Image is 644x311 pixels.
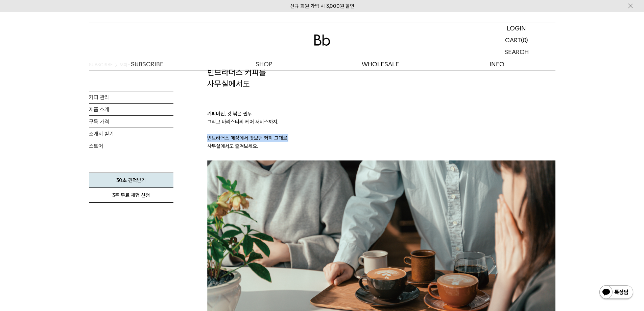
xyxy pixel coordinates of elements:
[89,128,173,140] a: 소개서 받기
[89,116,173,128] a: 구독 가격
[504,46,529,58] p: SEARCH
[89,58,206,70] a: SUBSCRIBE
[89,104,173,115] a: 제품 소개
[521,34,528,46] p: (0)
[89,91,173,103] a: 커피 관리
[290,3,354,9] a: 신규 회원 가입 시 3,000원 할인
[206,58,322,70] a: SHOP
[507,22,526,34] p: LOGIN
[505,34,521,46] p: CART
[478,22,555,34] a: LOGIN
[207,67,555,89] h2: 빈브라더스 커피를 사무실에서도
[207,89,555,160] p: 커피머신, 갓 볶은 원두 그리고 바리스타의 케어 서비스까지. 빈브라더스 매장에서 맛보던 커피 그대로, 사무실에서도 즐겨보세요.
[439,58,555,70] p: INFO
[89,140,173,152] a: 스토어
[478,34,555,46] a: CART (0)
[89,173,173,188] a: 30초 견적받기
[599,285,634,301] img: 카카오톡 채널 1:1 채팅 버튼
[314,35,330,46] img: 로고
[322,58,439,70] p: WHOLESALE
[89,188,173,203] a: 3주 무료 체험 신청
